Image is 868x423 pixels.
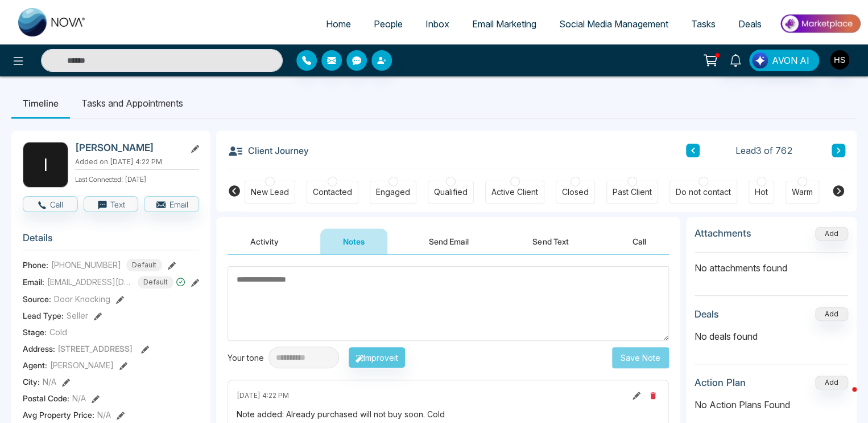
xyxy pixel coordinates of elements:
div: Engaged [376,186,410,198]
span: N/A [43,376,56,388]
div: New Lead [251,186,289,198]
a: Deals [727,13,773,35]
div: Your tone [228,352,268,364]
span: Stage: [23,326,47,338]
span: Postal Code : [23,392,69,404]
a: Inbox [414,13,461,35]
span: Cold [49,326,67,338]
span: Default [138,276,173,288]
img: User Avatar [830,50,849,70]
span: Lead 3 of 762 [735,144,793,157]
div: Contacted [313,186,352,198]
img: Lead Flow [752,52,768,68]
a: Email Marketing [461,13,548,35]
button: Text [84,196,139,212]
button: Send Text [510,229,591,254]
h3: Details [23,232,199,250]
span: Tasks [691,18,716,30]
img: Nova CRM Logo [18,8,86,36]
h3: Attachments [695,227,751,239]
span: Address: [23,343,133,355]
button: Call [23,196,78,212]
span: Door Knocking [54,293,110,305]
span: Social Media Management [559,18,668,30]
span: [PERSON_NAME] [50,359,114,371]
span: N/A [72,392,86,404]
li: Tasks and Appointments [70,88,195,119]
span: [DATE] 4:22 PM [237,391,289,401]
div: Do not contact [676,186,731,198]
a: People [362,13,414,35]
iframe: Intercom live chat [829,384,857,412]
p: No Action Plans Found [695,398,848,412]
span: Lead Type: [23,310,64,322]
span: [EMAIL_ADDRESS][DOMAIN_NAME] [47,276,133,288]
div: Past Client [613,186,652,198]
button: Notes [320,229,387,254]
div: Hot [755,186,768,198]
span: Email: [23,276,44,288]
span: Home [326,18,351,30]
p: Added on [DATE] 4:22 PM [75,157,199,167]
span: Add [815,228,848,238]
span: Phone: [23,259,48,271]
a: Home [315,13,362,35]
span: Avg Property Price : [23,409,94,421]
button: Email [144,196,199,212]
span: City : [23,376,40,388]
p: Last Connected: [DATE] [75,172,199,185]
div: Qualified [434,186,468,198]
div: Active Client [491,186,538,198]
span: Agent: [23,359,47,371]
span: AVON AI [772,54,809,67]
span: [PHONE_NUMBER] [51,259,121,271]
div: Warm [792,186,813,198]
button: Call [610,229,669,254]
h3: Deals [695,308,719,320]
button: Add [815,307,848,321]
span: N/A [97,409,111,421]
span: Inbox [425,18,449,30]
button: AVON AI [749,50,819,71]
a: Tasks [680,13,727,35]
button: Add [815,227,848,241]
a: Social Media Management [548,13,680,35]
span: Seller [67,310,88,322]
span: [STREET_ADDRESS] [57,344,133,353]
h3: Action Plan [695,377,746,388]
span: Source: [23,293,51,305]
span: Email Marketing [472,18,536,30]
span: Default [126,259,162,271]
button: Add [815,376,848,389]
img: Market-place.gif [779,11,861,36]
span: People [374,18,403,30]
li: Timeline [11,88,70,119]
div: Closed [562,186,589,198]
div: Note added: Already purchased will not buy soon. Cold [237,408,660,420]
h2: [PERSON_NAME] [75,142,181,153]
button: Activity [228,229,301,254]
p: No attachments found [695,253,848,275]
button: Send Email [406,229,491,254]
span: Deals [738,18,762,30]
button: Save Note [612,347,669,368]
div: I [23,142,68,188]
h3: Client Journey [228,142,309,159]
p: No deals found [695,330,848,343]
